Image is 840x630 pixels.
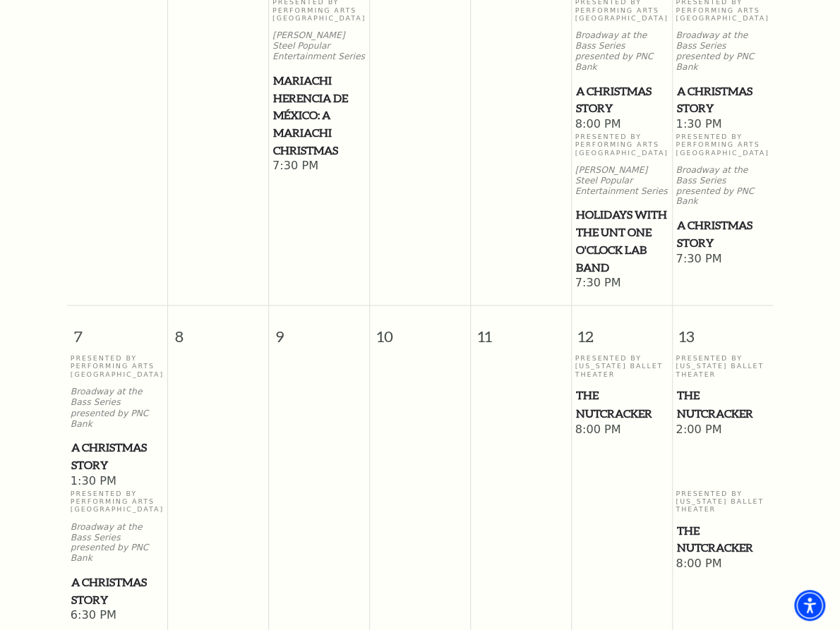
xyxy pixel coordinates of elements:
p: [PERSON_NAME] Steel Popular Entertainment Series [575,165,668,196]
span: 2:00 PM [676,422,769,437]
span: 13 [673,305,773,354]
span: A Christmas Story [71,438,164,473]
span: Mariachi Herencia de México: A Mariachi Christmas [273,72,365,159]
span: 10 [370,305,470,354]
span: 6:30 PM [71,607,164,623]
span: 8:00 PM [575,422,668,437]
p: Broadway at the Bass Series presented by PNC Bank [71,521,164,563]
p: Broadway at the Bass Series presented by PNC Bank [71,387,164,428]
span: 7:30 PM [676,252,769,267]
span: The Nutcracker [676,387,769,421]
p: Presented By Performing Arts [GEOGRAPHIC_DATA] [575,133,668,157]
p: Presented By Performing Arts [GEOGRAPHIC_DATA] [676,133,769,157]
span: 1:30 PM [71,473,164,489]
span: A Christmas Story [676,83,769,117]
span: A Christmas Story [676,217,769,251]
p: Presented By Performing Arts [GEOGRAPHIC_DATA] [71,489,164,513]
p: Presented By Performing Arts [GEOGRAPHIC_DATA] [71,354,164,378]
span: A Christmas Story [575,83,667,117]
div: Accessibility Menu [794,590,825,621]
p: Broadway at the Bass Series presented by PNC Bank [676,30,769,72]
p: Broadway at the Bass Series presented by PNC Bank [676,165,769,207]
p: [PERSON_NAME] Steel Popular Entertainment Series [272,30,366,61]
span: 11 [471,305,571,354]
span: A Christmas Story [71,573,164,607]
span: 7 [67,305,167,354]
p: Presented By [US_STATE] Ballet Theater [676,354,769,378]
span: 8 [168,305,268,354]
p: Broadway at the Bass Series presented by PNC Bank [575,30,668,72]
span: 12 [572,305,672,354]
p: Presented By [US_STATE] Ballet Theater [676,489,769,513]
span: Holidays with the UNT One O'Clock Lab Band [575,206,667,276]
span: 7:30 PM [575,276,668,291]
span: 8:00 PM [575,117,668,133]
span: 9 [269,305,369,354]
span: The Nutcracker [575,387,667,421]
p: Presented By [US_STATE] Ballet Theater [575,354,668,378]
span: The Nutcracker [676,521,769,556]
span: 8:00 PM [676,556,769,571]
span: 1:30 PM [676,117,769,133]
span: 7:30 PM [272,159,366,174]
